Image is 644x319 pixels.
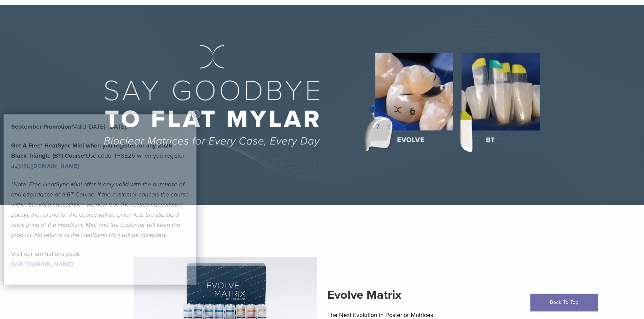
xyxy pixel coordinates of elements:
a: [URL][DOMAIN_NAME] [11,261,73,268]
button: Close [192,110,200,119]
a: Back To Top [530,294,598,311]
p: Valid [DATE]–[DATE]. [11,122,189,132]
em: *Note: Free HeatSync Mini offer is only valid with the purchase of and attendance at a BT Course.... [11,181,189,239]
p: Visit our promotions page: [11,249,189,269]
a: [URL][DOMAIN_NAME] [17,163,79,169]
h2: Evolve Matrix [327,287,511,303]
p: Use code: 1HSE25 when you register at: [11,140,189,171]
b: September Promotion! [11,123,73,130]
strong: Get A Free* HeatSync Mini when you register for any 2026 Black Triangle (BT) Course! [11,142,172,159]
